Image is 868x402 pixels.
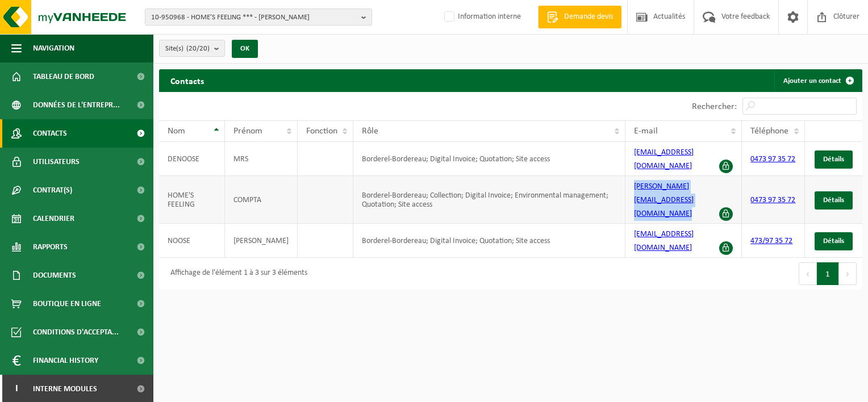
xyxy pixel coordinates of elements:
a: 0473 97 35 72 [750,196,795,204]
a: 0473 97 35 72 [750,155,795,164]
a: [EMAIL_ADDRESS][DOMAIN_NAME] [634,148,694,170]
button: Next [839,262,857,285]
span: Contrat(s) [33,176,72,204]
td: Borderel-Bordereau; Collection; Digital Invoice; Environmental management; Quotation; Site access [353,176,626,224]
td: [PERSON_NAME] [225,224,298,258]
button: Previous [799,262,817,285]
span: Fonction [306,127,337,136]
count: (20/20) [186,45,210,52]
span: Boutique en ligne [33,290,101,318]
a: Détails [815,191,853,210]
span: Navigation [33,34,74,62]
span: Prénom [233,127,262,136]
span: Demande devis [561,11,616,23]
h2: Contacts [159,69,215,91]
button: 10-950968 - HOME'S FEELING *** - [PERSON_NAME] [145,9,372,26]
span: Nom [168,127,185,136]
span: Tableau de bord [33,62,94,91]
a: Ajouter un contact [774,69,861,92]
td: MRS [225,142,298,176]
a: [EMAIL_ADDRESS][DOMAIN_NAME] [634,230,694,252]
a: Détails [815,150,853,169]
a: [PERSON_NAME][EMAIL_ADDRESS][DOMAIN_NAME] [634,182,694,218]
span: Documents [33,261,76,290]
span: Contacts [33,119,67,148]
span: Financial History [33,346,98,375]
td: NOOSE [159,224,225,258]
button: OK [232,40,258,58]
span: Détails [823,237,844,245]
a: Détails [815,232,853,250]
td: Borderel-Bordereau; Digital Invoice; Quotation; Site access [353,224,626,258]
span: E-mail [634,127,658,136]
td: HOME'S FEELING [159,176,225,224]
td: DENOOSE [159,142,225,176]
td: Borderel-Bordereau; Digital Invoice; Quotation; Site access [353,142,626,176]
td: COMPTA [225,176,298,224]
span: Détails [823,196,844,204]
label: Rechercher: [692,102,737,111]
div: Affichage de l'élément 1 à 3 sur 3 éléments [165,263,307,284]
span: Rôle [362,127,378,136]
span: 10-950968 - HOME'S FEELING *** - [PERSON_NAME] [151,9,357,26]
button: 1 [817,262,839,285]
span: Données de l'entrepr... [33,91,120,119]
span: Utilisateurs [33,148,80,176]
span: Site(s) [165,40,210,57]
span: Conditions d'accepta... [33,318,119,346]
label: Information interne [442,9,521,26]
span: Téléphone [750,127,788,136]
span: Détails [823,156,844,163]
span: Calendrier [33,204,74,233]
button: Site(s)(20/20) [159,40,225,57]
a: Demande devis [538,6,621,28]
a: 473/97 35 72 [750,237,792,245]
span: Rapports [33,233,68,261]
